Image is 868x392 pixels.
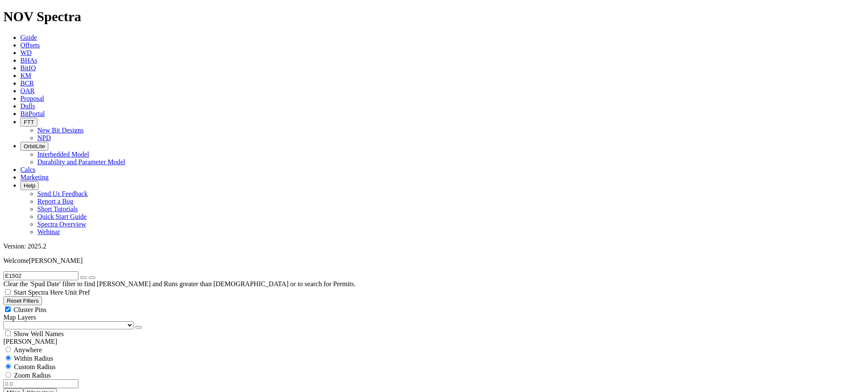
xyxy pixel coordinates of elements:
[20,34,37,41] a: Guide
[24,182,35,189] span: Help
[24,119,34,125] span: FTT
[20,57,37,64] a: BHAs
[29,257,83,264] span: [PERSON_NAME]
[14,330,64,337] span: Show Well Names
[3,338,865,345] div: [PERSON_NAME]
[14,306,47,313] span: Cluster Pins
[3,379,78,388] input: 0.0
[3,296,42,305] button: Reset Filters
[20,87,35,94] a: OAR
[20,118,37,127] button: FTT
[14,372,51,379] span: Zoom Radius
[20,174,49,181] a: Marketing
[37,134,51,141] a: NPD
[37,228,60,235] a: Webinar
[3,257,865,265] p: Welcome
[3,271,78,280] input: Search
[3,243,865,250] div: Version: 2025.2
[14,289,63,296] span: Start Spectra Here
[20,41,40,49] a: Offsets
[37,190,88,197] a: Send Us Feedback
[5,289,11,295] input: Start Spectra Here
[37,205,78,213] a: Short Tutorials
[20,110,45,117] a: BitPortal
[37,198,73,205] a: Report a Bug
[37,151,89,158] a: Interbedded Model
[20,102,35,110] a: Dulls
[20,166,36,173] a: Calcs
[37,221,86,228] a: Spectra Overview
[14,346,42,353] span: Anywhere
[20,95,44,102] a: Proposal
[65,289,90,296] span: Unit Pref
[20,80,34,87] a: BCR
[3,280,356,287] span: Clear the 'Spud Date' filter to find [PERSON_NAME] and Runs greater than [DEMOGRAPHIC_DATA] or to...
[20,181,39,190] button: Help
[24,143,45,149] span: OrbitLite
[37,213,86,220] a: Quick Start Guide
[3,9,865,25] h1: NOV Spectra
[14,363,56,370] span: Custom Radius
[20,49,32,56] a: WD
[3,314,36,321] span: Map Layers
[37,158,125,166] a: Durability and Parameter Model
[20,142,48,151] button: OrbitLite
[14,355,53,362] span: Within Radius
[37,127,83,134] a: New Bit Designs
[20,72,31,79] a: KM
[20,64,36,72] a: BitIQ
